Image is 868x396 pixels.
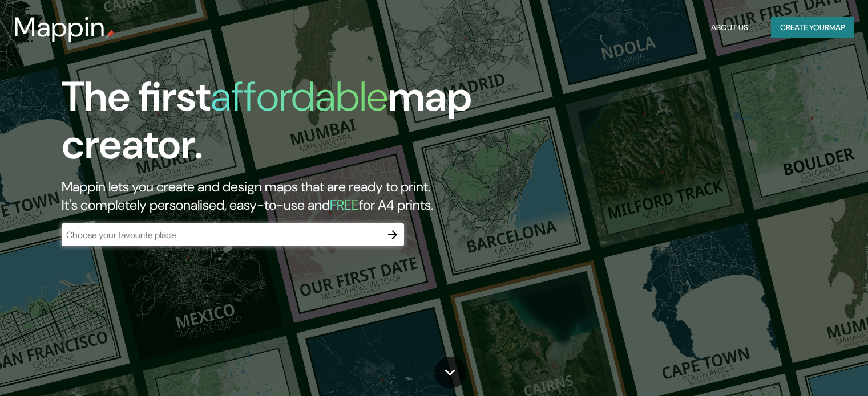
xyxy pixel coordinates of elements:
img: mappin-pin [106,30,115,39]
h5: FREE [330,196,359,214]
input: Choose your favourite place [62,228,381,242]
h2: Mappin lets you create and design maps that are ready to print. It's completely personalised, eas... [62,178,496,214]
iframe: Help widget launcher [766,352,855,383]
h3: Mappin [14,11,106,43]
button: About Us [706,17,753,38]
h1: The first map creator. [62,73,496,178]
button: Create yourmap [771,17,854,38]
h1: affordable [211,70,388,123]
